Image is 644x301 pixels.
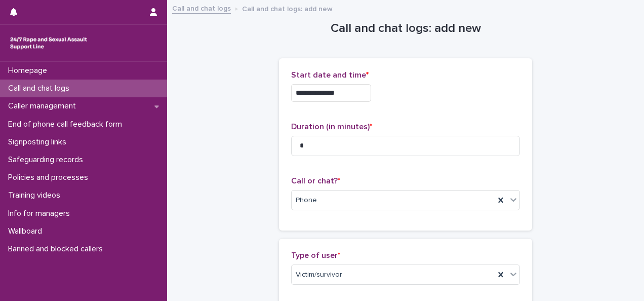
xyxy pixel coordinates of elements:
[4,227,50,236] p: Wallboard
[291,177,340,185] span: Call or chat?
[296,270,342,280] span: Victim/survivor
[4,137,74,147] p: Signposting links
[172,2,231,14] a: Call and chat logs
[291,123,372,131] span: Duration (in minutes)
[4,120,130,129] p: End of phone call feedback form
[296,195,317,206] span: Phone
[4,101,84,111] p: Caller management
[4,209,78,218] p: Info for managers
[4,155,91,165] p: Safeguarding records
[4,66,55,76] p: Homepage
[242,3,333,14] p: Call and chat logs: add new
[291,251,340,259] span: Type of user
[4,244,111,254] p: Banned and blocked callers
[4,173,96,182] p: Policies and processes
[8,33,89,53] img: rhQMoQhaT3yELyF149Cw
[4,191,68,200] p: Training videos
[291,71,369,79] span: Start date and time
[4,84,77,93] p: Call and chat logs
[279,21,532,36] h1: Call and chat logs: add new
